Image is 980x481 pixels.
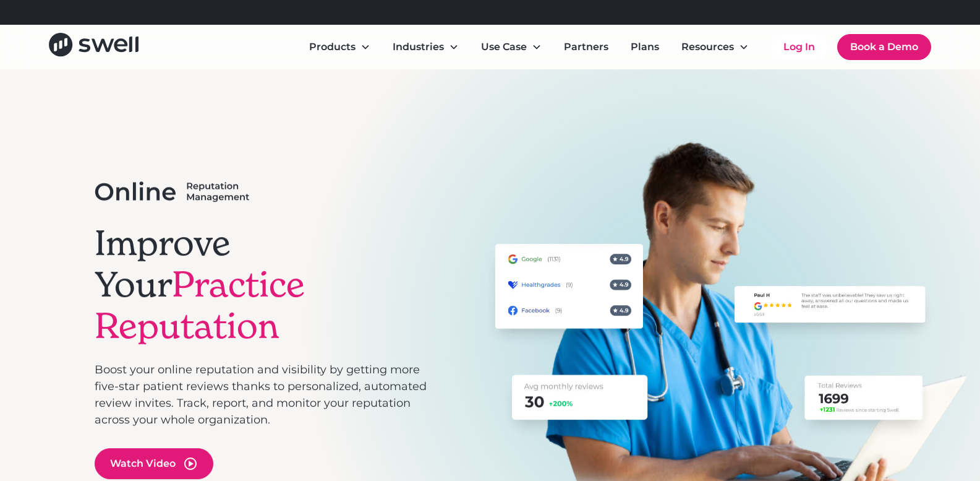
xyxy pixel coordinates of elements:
div: Use Case [481,40,527,54]
a: Log In [771,35,827,59]
a: Partners [554,35,618,59]
a: Plans [621,35,669,59]
div: Products [309,40,356,54]
div: Resources [681,40,734,54]
div: Products [299,35,380,59]
a: Book a Demo [837,34,931,60]
a: open lightbox [95,448,213,479]
div: Industries [393,40,444,54]
div: Use Case [471,35,552,59]
div: Resources [671,35,759,59]
div: Watch Video [110,456,176,471]
h1: Improve Your [95,222,427,347]
span: Practice Reputation [95,262,305,348]
p: Boost your online reputation and visibility by getting more five-star patient reviews thanks to p... [95,362,427,428]
a: home [49,33,138,61]
div: Industries [383,35,469,59]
